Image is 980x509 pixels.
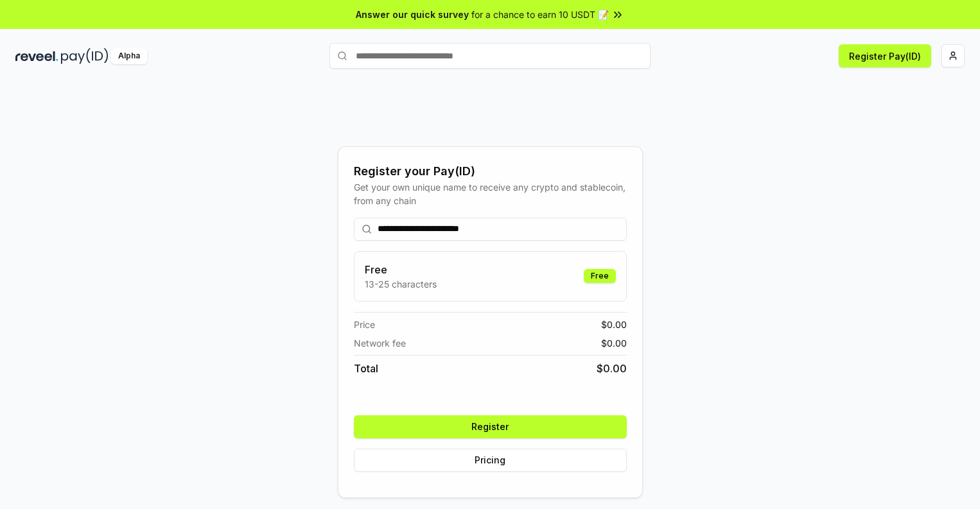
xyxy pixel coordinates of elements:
[471,8,609,21] span: for a chance to earn 10 USDT 📝
[365,277,437,291] p: 13-25 characters
[584,269,616,283] div: Free
[61,48,109,64] img: pay_id
[15,48,58,64] img: reveel_dark
[354,162,627,180] div: Register your Pay(ID)
[354,361,378,376] span: Total
[354,449,627,472] button: Pricing
[601,336,627,350] span: $ 0.00
[839,44,931,67] button: Register Pay(ID)
[354,336,406,350] span: Network fee
[354,318,375,331] span: Price
[365,262,437,277] h3: Free
[354,415,627,438] button: Register
[356,8,469,21] span: Answer our quick survey
[111,48,147,64] div: Alpha
[597,361,627,376] span: $ 0.00
[601,318,627,331] span: $ 0.00
[354,180,627,207] div: Get your own unique name to receive any crypto and stablecoin, from any chain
